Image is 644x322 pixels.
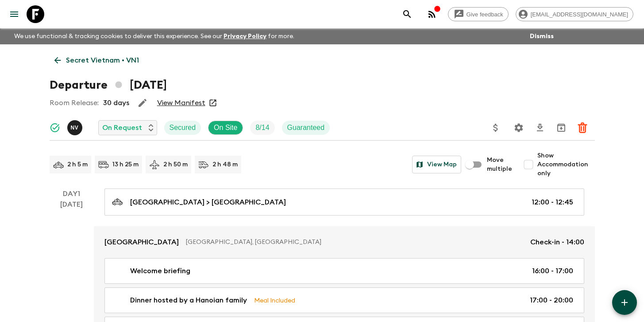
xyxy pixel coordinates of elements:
[531,119,549,137] button: Download CSV
[104,287,584,313] a: Dinner hosted by a Hanoian familyMeal Included17:00 - 20:00
[50,188,94,199] p: Day 1
[537,151,595,178] span: Show Accommodation only
[448,7,509,21] a: Give feedback
[250,121,274,135] div: Trip Fill
[104,237,179,247] p: [GEOGRAPHIC_DATA]
[50,122,60,133] svg: Synced Successfully
[186,238,523,247] p: [GEOGRAPHIC_DATA], [GEOGRAPHIC_DATA]
[487,156,513,173] span: Move multiple
[67,123,84,130] span: Nguyễn Văn Sơn (Sunny)
[224,33,266,39] a: Privacy Policy
[208,121,243,135] div: On Site
[530,295,573,306] p: 17:00 - 20:00
[103,98,129,108] p: 30 days
[526,11,633,18] span: [EMAIL_ADDRESS][DOMAIN_NAME]
[94,226,595,258] a: [GEOGRAPHIC_DATA][GEOGRAPHIC_DATA], [GEOGRAPHIC_DATA]Check-in - 14:00
[67,120,84,135] button: NV
[212,160,238,169] p: 2 h 48 m
[130,197,286,208] p: [GEOGRAPHIC_DATA] > [GEOGRAPHIC_DATA]
[130,295,247,306] p: Dinner hosted by a Hanoian family
[487,119,505,137] button: Update Price, Early Bird Discount and Costs
[50,98,99,108] p: Room Release:
[71,124,79,131] p: N V
[532,266,573,276] p: 16:00 - 17:00
[412,156,461,173] button: View Map
[510,119,528,137] button: Settings
[130,266,190,276] p: Welcome briefing
[255,122,269,133] p: 8 / 14
[104,188,584,216] a: [GEOGRAPHIC_DATA] > [GEOGRAPHIC_DATA]12:00 - 12:45
[528,30,556,43] button: Dismiss
[163,160,188,169] p: 2 h 50 m
[530,237,584,247] p: Check-in - 14:00
[67,160,88,169] p: 2 h 5 m
[170,122,196,133] p: Secured
[157,98,205,107] a: View Manifest
[574,119,591,137] button: Delete
[11,28,298,44] p: We use functional & tracking cookies to deliver this experience. See our for more.
[164,121,201,135] div: Secured
[50,51,144,69] a: Secret Vietnam • VN1
[398,5,416,23] button: search adventures
[50,76,167,94] h1: Departure [DATE]
[516,7,633,21] div: [EMAIL_ADDRESS][DOMAIN_NAME]
[532,197,573,208] p: 12:00 - 12:45
[287,122,325,133] p: Guaranteed
[462,11,508,18] span: Give feedback
[5,5,23,23] button: menu
[102,122,142,133] p: On Request
[214,122,237,133] p: On Site
[552,119,570,137] button: Archive (Completed, Cancelled or Unsynced Departures only)
[104,258,584,284] a: Welcome briefing16:00 - 17:00
[66,55,139,66] p: Secret Vietnam • VN1
[254,295,295,305] p: Meal Included
[112,160,139,169] p: 13 h 25 m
